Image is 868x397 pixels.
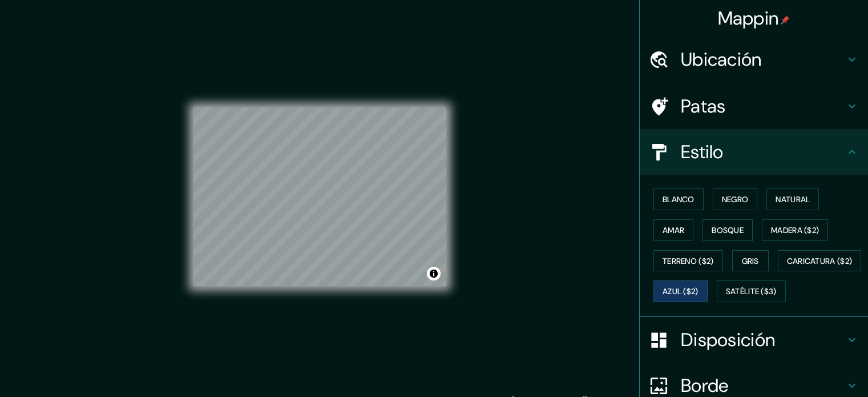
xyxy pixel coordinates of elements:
[766,352,855,384] iframe: Lanzador de widgets de ayuda
[717,280,786,302] button: Satélite ($3)
[663,287,699,297] font: Azul ($2)
[653,189,704,210] button: Blanco
[663,194,695,204] font: Blanco
[653,219,693,241] button: Amar
[681,140,724,164] font: Estilo
[781,15,790,25] img: pin-icon.png
[663,225,684,235] font: Amar
[787,256,853,266] font: Caricatura ($2)
[681,328,775,352] font: Disposición
[766,189,819,210] button: Natural
[653,280,708,302] button: Azul ($2)
[771,225,819,235] font: Madera ($2)
[778,250,862,272] button: Caricatura ($2)
[640,37,868,82] div: Ubicación
[663,256,714,266] font: Terreno ($2)
[713,189,758,210] button: Negro
[776,194,810,204] font: Natural
[640,129,868,175] div: Estilo
[712,225,744,235] font: Bosque
[703,219,753,241] button: Bosque
[681,47,762,71] font: Ubicación
[193,107,446,286] canvas: Mapa
[640,83,868,129] div: Patas
[762,219,828,241] button: Madera ($2)
[640,317,868,363] div: Disposición
[653,250,723,272] button: Terreno ($2)
[718,6,779,30] font: Mappin
[742,256,759,266] font: Gris
[722,194,749,204] font: Negro
[726,287,777,297] font: Satélite ($3)
[681,94,726,118] font: Patas
[427,267,441,280] button: Activar o desactivar atribución
[732,250,769,272] button: Gris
